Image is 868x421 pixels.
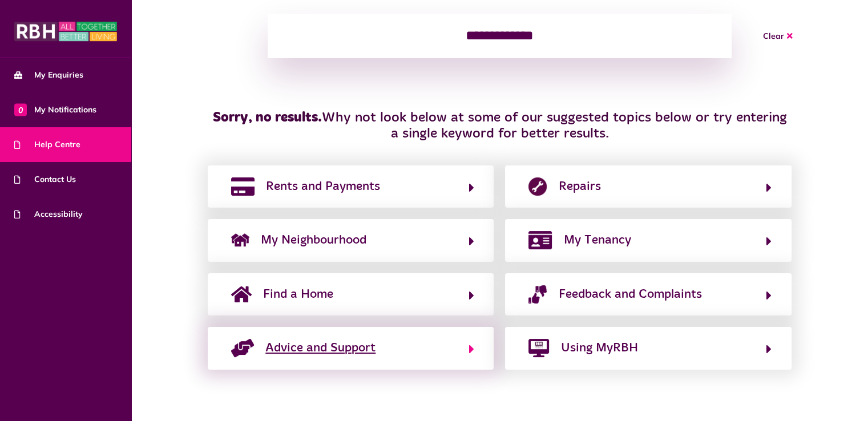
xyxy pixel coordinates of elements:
strong: Sorry, no results. [212,111,321,124]
img: MyRBH [14,20,117,43]
button: Rents and Payments [228,177,474,196]
span: Repairs [558,177,600,196]
img: advice-support-1.png [231,339,254,357]
span: Find a Home [263,285,333,303]
button: Find a Home [228,285,474,304]
button: Clear [749,14,806,58]
span: Help Centre [14,139,80,151]
img: home-solid.svg [231,285,252,303]
span: My Tenancy [563,231,631,249]
span: Feedback and Complaints [558,285,701,303]
span: Contact Us [14,173,76,185]
img: rents-payments.png [231,177,255,196]
button: Advice and Support [228,338,474,358]
button: My Neighbourhood [228,230,474,250]
img: report-repair.png [528,177,547,196]
img: my-tenancy.png [528,231,552,249]
img: desktop-solid.png [528,339,549,357]
span: 0 [14,103,27,116]
span: Using MyRBH [560,339,637,357]
span: Accessibility [14,208,83,220]
button: Feedback and Complaints [525,285,771,304]
button: My Tenancy [525,230,771,250]
h3: Why not look below at some of our suggested topics below or try entering a single keyword for bet... [208,110,791,143]
button: Using MyRBH [525,338,771,358]
img: complaints.png [528,285,547,303]
button: Repairs [525,177,771,196]
span: My Notifications [14,104,96,116]
span: Rents and Payments [266,177,380,196]
span: My Neighbourhood [261,231,366,249]
span: Advice and Support [265,339,376,357]
span: My Enquiries [14,69,83,81]
img: neighborhood.png [231,231,249,249]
